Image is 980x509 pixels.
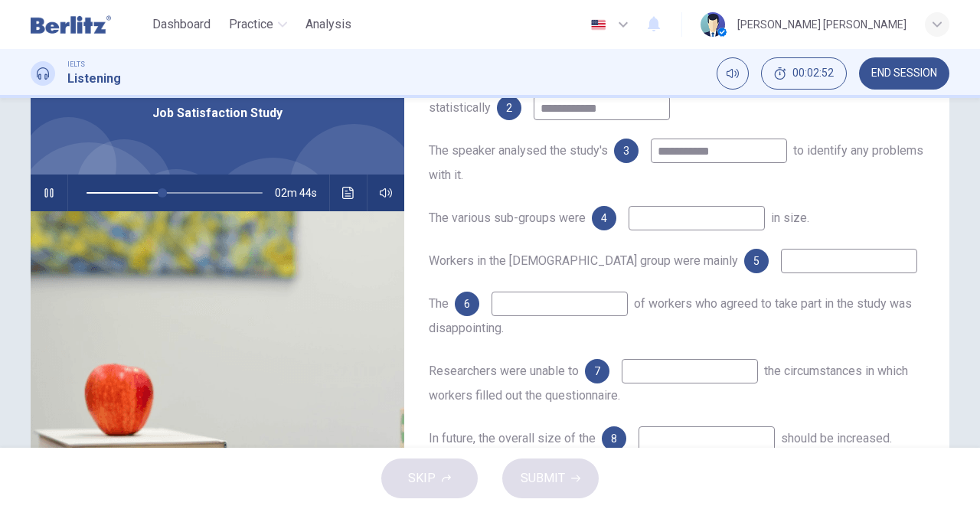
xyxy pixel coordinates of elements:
div: [PERSON_NAME] [PERSON_NAME] [737,15,906,34]
img: en [589,19,608,31]
button: Dashboard [146,11,217,38]
span: 3 [623,145,629,156]
div: Hide [761,57,847,90]
span: should be increased. [781,431,892,445]
button: Practice [223,11,293,38]
span: Job Satisfaction Study [152,104,283,122]
span: 2 [506,103,512,113]
span: Analysis [305,15,351,34]
button: Analysis [299,11,358,38]
span: 7 [594,366,600,377]
img: Profile picture [701,12,725,37]
span: Dashboard [152,15,211,34]
span: 02m 44s [275,175,329,211]
span: In future, the overall size of the [429,431,596,445]
span: Practice [229,15,273,34]
button: Click to see the audio transcription [336,175,361,211]
span: Workers in the [DEMOGRAPHIC_DATA] group were mainly [429,253,738,268]
button: 00:02:52 [761,57,847,90]
span: 00:02:52 [792,67,834,80]
span: of workers who agreed to take part in the study was disappointing. [429,296,912,335]
span: Researchers were unable to [429,364,579,378]
a: Berlitz Latam logo [31,9,146,40]
span: The various sub-groups were [429,210,586,225]
span: The speaker analysed the study's [429,143,608,158]
span: 4 [601,213,607,224]
div: Mute [717,57,749,90]
span: 5 [753,256,759,266]
span: IELTS [67,59,85,70]
button: END SESSION [859,57,949,90]
span: The [429,296,449,311]
h1: Listening [67,70,121,88]
span: 8 [611,433,617,444]
img: Berlitz Latam logo [31,9,111,40]
span: in size. [771,210,809,225]
span: 6 [464,299,470,309]
span: END SESSION [871,67,937,80]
